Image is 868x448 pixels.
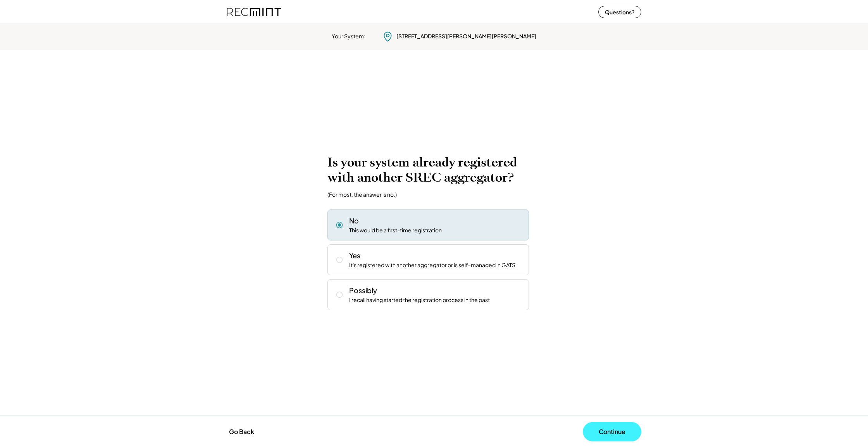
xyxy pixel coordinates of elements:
[349,227,442,234] div: This would be a first-time registration
[583,422,641,441] button: Continue
[349,216,359,225] div: No
[349,285,377,295] div: Possibly
[349,296,490,304] div: I recall having started the registration process in the past
[598,6,641,18] button: Questions?
[332,33,365,40] div: Your System:
[349,261,515,269] div: It's registered with another aggregator or is self-managed in GATS
[396,33,536,40] div: [STREET_ADDRESS][PERSON_NAME][PERSON_NAME]
[327,191,397,198] div: (For most, the answer is no.)
[327,155,541,185] h2: Is your system already registered with another SREC aggregator?
[227,423,257,440] button: Go Back
[349,251,360,260] div: Yes
[227,2,281,22] img: recmint-logotype%403x%20%281%29.jpeg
